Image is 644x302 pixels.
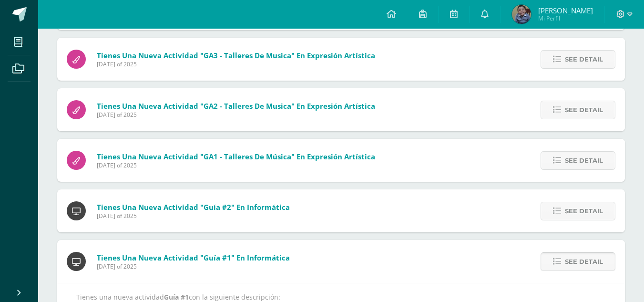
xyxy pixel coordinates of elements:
span: [DATE] of 2025 [97,212,290,220]
span: Tienes una nueva actividad "GA2 - Talleres de musica" En Expresión Artística [97,101,375,111]
span: Tienes una nueva actividad "GA1 - Talleres de música" En Expresión Artística [97,152,375,161]
span: See detail [565,152,603,169]
strong: Guía #1 [164,292,189,302]
img: 26ce65ad1f410460aa3fa8a3fc3dd774.png [512,5,531,24]
span: Tienes una nueva actividad "Guía #2" En Informática [97,202,290,212]
span: [DATE] of 2025 [97,111,375,119]
span: See detail [565,202,603,220]
span: Mi Perfil [538,14,593,22]
span: See detail [565,253,603,271]
span: [DATE] of 2025 [97,262,290,271]
span: See detail [565,101,603,119]
span: See detail [565,51,603,68]
span: [DATE] of 2025 [97,60,375,68]
span: [PERSON_NAME] [538,6,593,15]
span: [DATE] of 2025 [97,161,375,169]
span: Tienes una nueva actividad "GA3 - Talleres de musica" En Expresión Artística [97,51,375,60]
span: Tienes una nueva actividad "Guía #1" En Informática [97,253,290,262]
